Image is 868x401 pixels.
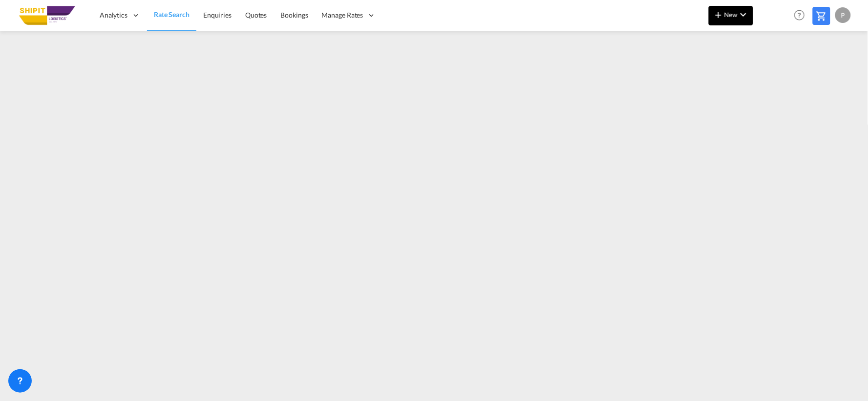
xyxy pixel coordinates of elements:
div: P [835,7,851,23]
span: Help [791,7,808,23]
span: Analytics [100,10,127,20]
button: icon-plus 400-fgNewicon-chevron-down [709,6,753,25]
span: Rate Search [154,10,190,19]
span: Manage Rates [322,10,363,20]
md-icon: icon-plus 400-fg [713,9,724,21]
img: b70fe0906c5511ee9ba1a169c51233c0.png [15,4,81,26]
md-icon: icon-chevron-down [738,9,749,21]
span: Enquiries [203,11,232,19]
span: Bookings [281,11,308,19]
span: Quotes [245,11,267,19]
span: New [713,11,749,19]
div: Help [791,7,813,24]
